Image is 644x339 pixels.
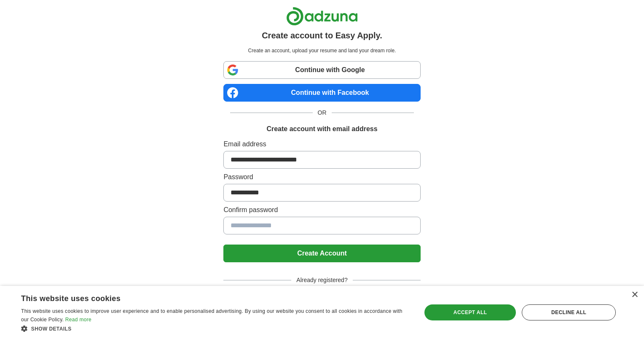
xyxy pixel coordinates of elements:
a: Read more, opens a new window [65,317,91,323]
span: OR [313,108,332,117]
div: Show details [21,324,410,333]
a: Continue with Google [223,61,420,79]
img: Adzuna logo [286,7,358,26]
h1: Create account with email address [266,124,377,134]
label: Email address [223,139,420,149]
div: This website uses cookies [21,291,389,304]
h1: Create account to Easy Apply. [262,29,382,42]
button: Create Account [223,245,420,262]
p: Create an account, upload your resume and land your dream role. [225,47,419,54]
label: Confirm password [223,205,420,215]
div: Close [631,292,638,298]
span: Show details [31,326,72,332]
a: Continue with Facebook [223,84,420,102]
span: Already registered? [291,276,352,285]
div: Accept all [424,304,516,320]
label: Password [223,172,420,182]
span: This website uses cookies to improve user experience and to enable personalised advertising. By u... [21,308,402,323]
div: Decline all [522,304,616,320]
